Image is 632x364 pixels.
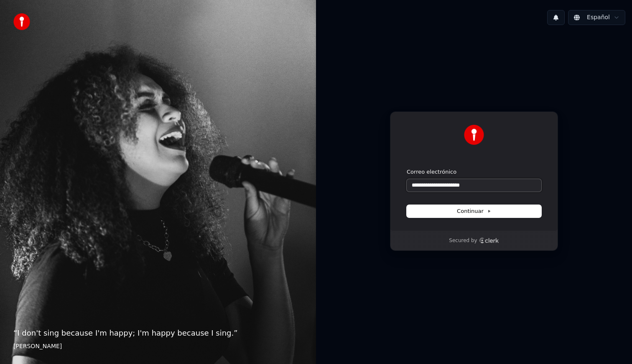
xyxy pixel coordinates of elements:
span: Continuar [457,207,491,215]
a: Clerk logo [479,238,499,243]
img: Youka [464,125,484,145]
label: Correo electrónico [407,168,456,176]
footer: [PERSON_NAME] [13,342,303,351]
p: “ I don't sing because I'm happy; I'm happy because I sing. ” [13,327,303,339]
img: youka [13,13,30,30]
button: Continuar [407,205,541,217]
p: Secured by [449,238,477,244]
